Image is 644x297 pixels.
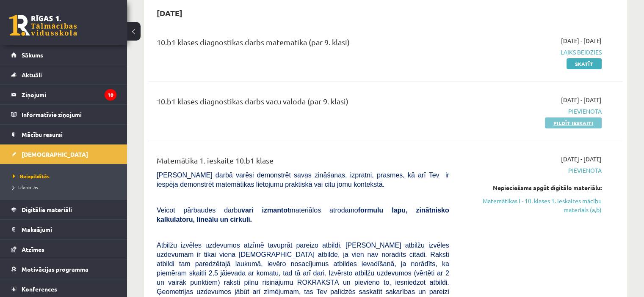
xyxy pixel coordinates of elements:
span: Pievienota [462,107,602,116]
span: Motivācijas programma [22,265,88,273]
div: 10.b1 klases diagnostikas darbs matemātikā (par 9. klasi) [157,36,449,52]
legend: Informatīvie ziņojumi [22,105,116,124]
span: [PERSON_NAME] darbā varēsi demonstrēt savas zināšanas, izpratni, prasmes, kā arī Tev ir iespēja d... [157,172,449,188]
a: Sākums [11,45,116,65]
span: Aktuāli [22,71,42,79]
a: [DEMOGRAPHIC_DATA] [11,144,116,164]
span: Sākums [22,51,43,59]
a: Skatīt [567,58,602,69]
span: Atzīmes [22,245,44,253]
span: Laiks beidzies [462,48,602,57]
a: Maksājumi [11,220,116,239]
a: Izlabotās [13,183,119,191]
a: Motivācijas programma [11,259,116,279]
h2: [DATE] [148,3,191,23]
span: [DEMOGRAPHIC_DATA] [22,150,88,158]
span: Mācību resursi [22,131,63,138]
a: Matemātikas I - 10. klases 1. ieskaites mācību materiāls (a,b) [462,196,602,214]
span: Izlabotās [13,184,38,191]
a: Aktuāli [11,65,116,84]
legend: Ziņojumi [22,85,116,104]
span: Digitālie materiāli [22,206,72,213]
span: Neizpildītās [13,173,50,180]
div: Nepieciešams apgūt digitālo materiālu: [462,183,602,192]
div: Matemātika 1. ieskaite 10.b1 klase [157,155,449,170]
span: [DATE] - [DATE] [561,155,602,163]
a: Digitālie materiāli [11,200,116,219]
legend: Maksājumi [22,220,116,239]
a: Rīgas 1. Tālmācības vidusskola [9,15,77,36]
a: Mācību resursi [11,125,116,144]
span: [DATE] - [DATE] [561,95,602,104]
a: Informatīvie ziņojumi [11,105,116,124]
span: Konferences [22,285,57,293]
div: 10.b1 klases diagnostikas darbs vācu valodā (par 9. klasi) [157,95,449,111]
span: Veicot pārbaudes darbu materiālos atrodamo [157,207,449,223]
a: Pildīt ieskaiti [545,117,602,128]
a: Atzīmes [11,240,116,259]
a: Ziņojumi10 [11,85,116,104]
span: [DATE] - [DATE] [561,36,602,45]
span: Pievienota [462,166,602,175]
a: Neizpildītās [13,172,119,180]
b: formulu lapu, zinātnisko kalkulatoru, lineālu un cirkuli. [157,207,449,223]
b: vari izmantot [241,207,290,214]
i: 10 [105,89,116,101]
